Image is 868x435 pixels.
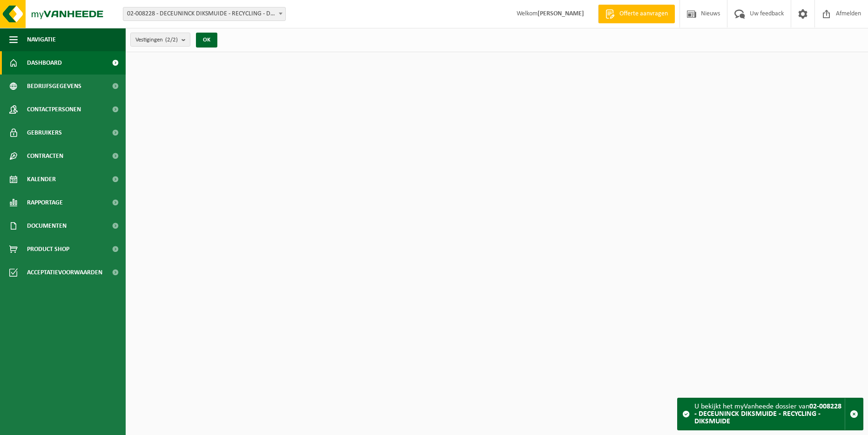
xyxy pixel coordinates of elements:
a: Offerte aanvragen [598,5,675,23]
span: Dashboard [27,51,62,75]
span: Kalender [27,168,56,191]
span: Contracten [27,144,63,168]
span: 02-008228 - DECEUNINCK DIKSMUIDE - RECYCLING - DIKSMUIDE [123,7,286,21]
button: OK [196,33,217,48]
span: Rapportage [27,191,63,214]
span: Gebruikers [27,121,62,144]
span: 02-008228 - DECEUNINCK DIKSMUIDE - RECYCLING - DIKSMUIDE [123,7,285,20]
span: Vestigingen [135,33,178,47]
span: Navigatie [27,28,56,51]
span: Product Shop [27,238,69,261]
span: Bedrijfsgegevens [27,75,81,98]
span: Documenten [27,214,67,238]
span: Offerte aanvragen [617,9,670,19]
button: Vestigingen(2/2) [130,33,190,47]
div: U bekijkt het myVanheede dossier van [694,398,845,430]
strong: 02-008228 - DECEUNINCK DIKSMUIDE - RECYCLING - DIKSMUIDE [694,403,841,425]
span: Acceptatievoorwaarden [27,261,102,284]
count: (2/2) [165,37,178,43]
strong: [PERSON_NAME] [538,10,584,17]
span: Contactpersonen [27,98,81,121]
